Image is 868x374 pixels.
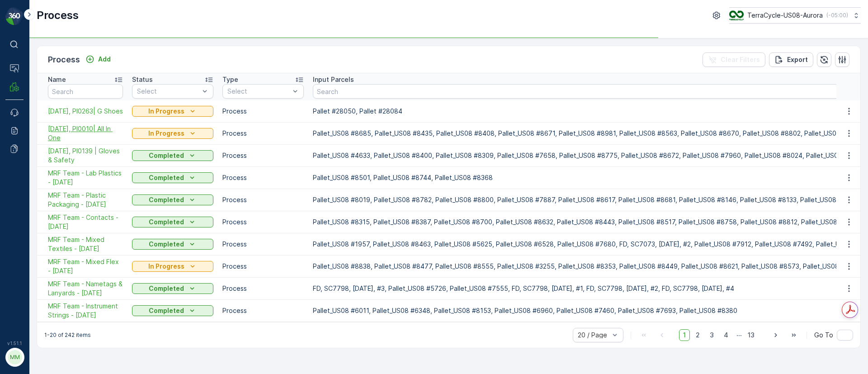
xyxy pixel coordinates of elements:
[48,53,80,66] p: Process
[98,55,111,64] p: Add
[720,329,732,341] span: 4
[222,240,304,249] p: Process
[48,213,123,231] span: MRF Team - Contacts - [DATE]
[48,279,123,298] a: MRF Team - Nametags & Lanyards - 09/19/25
[132,75,153,84] p: Status
[148,107,184,116] p: In Progress
[48,169,123,187] a: MRF Team - Lab Plastics - 09/25/2025
[132,106,213,117] button: In Progress
[814,331,833,340] span: Go To
[222,151,304,160] p: Process
[48,191,123,209] a: MRF Team - Plastic Packaging - 09/25/2025
[826,12,848,19] p: ( -05:00 )
[222,262,304,271] p: Process
[132,217,213,227] button: Completed
[5,341,24,346] span: v 1.51.1
[48,235,123,253] span: MRF Team - Mixed Textiles - [DATE]
[48,257,123,275] span: MRF Team - Mixed Flex - [DATE]
[132,194,213,205] button: Completed
[48,302,123,320] a: MRF Team - Instrument Strings - 09/17/25
[132,172,213,183] button: Completed
[729,7,861,24] button: TerraCycle-US08-Aurora(-05:00)
[48,107,123,116] a: 10/03/25, PI0263| G Shoes
[729,10,744,20] img: image_ci7OI47.png
[149,151,184,160] p: Completed
[82,54,114,65] button: Add
[5,7,24,25] img: logo
[48,235,123,253] a: MRF Team - Mixed Textiles - 09/22/2025
[703,52,765,67] button: Clear Filters
[48,257,123,275] a: MRF Team - Mixed Flex - 09/22/2025
[48,124,123,142] a: 10/02/25, PI0010| All In One
[769,52,813,67] button: Export
[37,8,79,23] p: Process
[48,107,123,116] span: [DATE], PI0263| G Shoes
[132,239,213,250] button: Completed
[48,302,123,320] span: MRF Team - Instrument Strings - [DATE]
[48,124,123,142] span: [DATE], PI0010| All In One
[313,75,354,84] p: Input Parcels
[149,173,184,182] p: Completed
[222,75,238,84] p: Type
[48,191,123,209] span: MRF Team - Plastic Packaging - [DATE]
[48,213,123,231] a: MRF Team - Contacts - 09/23/2025
[148,262,184,271] p: In Progress
[148,129,184,138] p: In Progress
[132,150,213,161] button: Completed
[8,350,22,365] div: MM
[747,11,823,20] p: TerraCycle-US08-Aurora
[132,128,213,139] button: In Progress
[137,87,199,96] p: Select
[48,75,66,84] p: Name
[721,55,760,64] p: Clear Filters
[149,195,184,204] p: Completed
[736,329,742,341] p: ...
[222,306,304,315] p: Process
[48,147,123,165] a: 09/29/25, PI0139 | Gloves & Safety
[706,329,718,341] span: 3
[48,169,123,187] span: MRF Team - Lab Plastics - [DATE]
[222,107,304,116] p: Process
[787,55,808,64] p: Export
[132,305,213,316] button: Completed
[149,284,184,293] p: Completed
[44,331,91,339] p: 1-20 of 242 items
[679,329,690,341] span: 1
[149,240,184,249] p: Completed
[222,284,304,293] p: Process
[132,261,213,272] button: In Progress
[48,279,123,298] span: MRF Team - Nametags & Lanyards - [DATE]
[149,306,184,315] p: Completed
[222,129,304,138] p: Process
[5,348,24,367] button: MM
[48,84,123,99] input: Search
[222,218,304,227] p: Process
[222,195,304,204] p: Process
[222,173,304,182] p: Process
[149,218,184,227] p: Completed
[744,329,759,341] span: 13
[692,329,704,341] span: 2
[132,283,213,294] button: Completed
[48,147,123,165] span: [DATE], PI0139 | Gloves & Safety
[227,87,290,96] p: Select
